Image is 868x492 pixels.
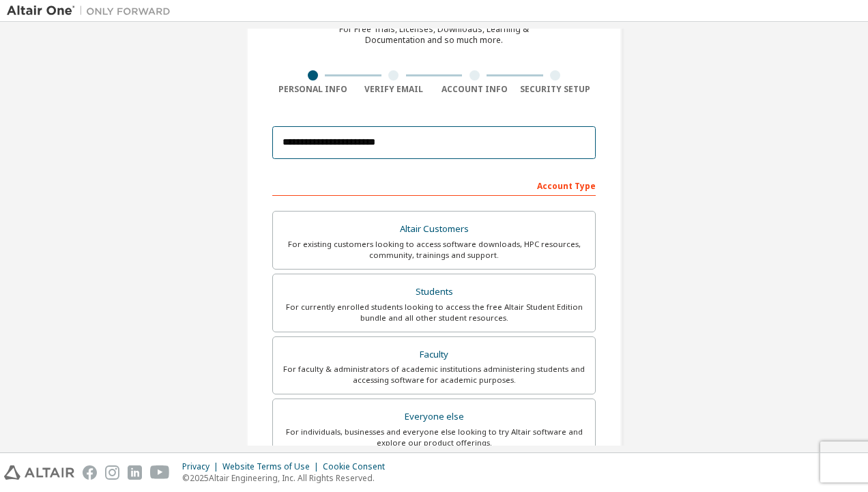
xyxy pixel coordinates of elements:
[339,24,529,46] div: For Free Trials, Licenses, Downloads, Learning & Documentation and so much more.
[515,84,596,95] div: Security Setup
[281,283,587,302] div: Students
[281,407,587,426] div: Everyone else
[281,239,587,261] div: For existing customers looking to access software downloads, HPC resources, community, trainings ...
[105,465,119,480] img: instagram.svg
[128,465,142,480] img: linkedin.svg
[281,345,587,364] div: Faculty
[7,4,177,18] img: Altair One
[353,84,435,95] div: Verify Email
[434,84,515,95] div: Account Info
[281,364,587,386] div: For faculty & administrators of academic institutions administering students and accessing softwa...
[4,465,74,480] img: altair_logo.svg
[182,461,222,472] div: Privacy
[281,220,587,239] div: Altair Customers
[182,472,393,484] p: © 2025 Altair Engineering, Inc. All Rights Reserved.
[272,174,596,196] div: Account Type
[83,465,97,480] img: facebook.svg
[281,426,587,448] div: For individuals, businesses and everyone else looking to try Altair software and explore our prod...
[222,461,323,472] div: Website Terms of Use
[281,302,587,323] div: For currently enrolled students looking to access the free Altair Student Edition bundle and all ...
[272,84,353,95] div: Personal Info
[323,461,393,472] div: Cookie Consent
[150,465,170,480] img: youtube.svg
